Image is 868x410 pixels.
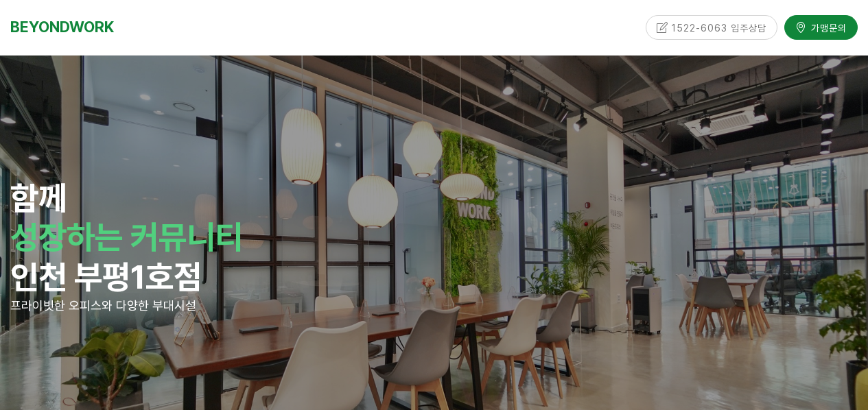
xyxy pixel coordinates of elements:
[10,14,114,40] a: BEYONDWORK
[807,20,847,34] span: 가맹문의
[10,217,243,257] strong: 성장하는 커뮤니티
[10,178,67,218] strong: 함께
[784,14,858,38] a: 가맹문의
[10,257,202,297] strong: 인천 부평1호점
[10,298,196,313] span: 프라이빗한 오피스와 다양한 부대시설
